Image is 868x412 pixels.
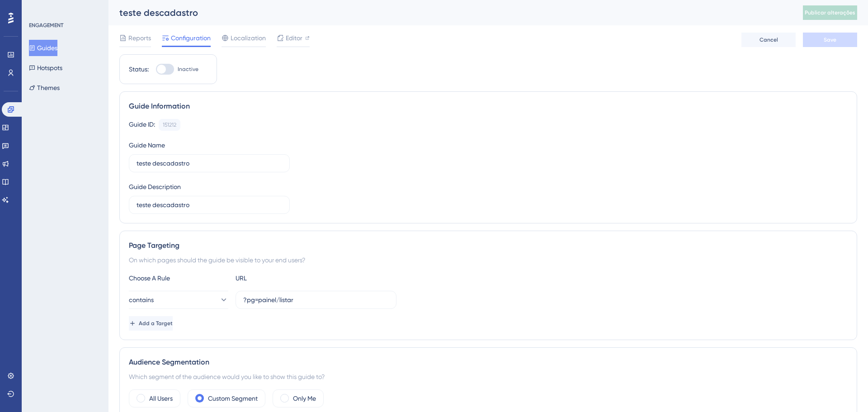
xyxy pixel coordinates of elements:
[29,22,63,29] div: ENGAGEMENT
[29,60,62,76] button: Hotspots
[29,40,57,56] button: Guides
[208,393,258,404] label: Custom Segment
[163,121,176,128] div: 151212
[129,371,848,382] div: Which segment of the audience would you like to show this guide to?
[293,393,316,404] label: Only Me
[129,291,228,309] button: contains
[129,316,173,331] button: Add a Target
[129,181,181,192] div: Guide Description
[129,273,228,284] div: Choose A Rule
[178,66,198,73] span: Inactive
[129,294,154,305] span: contains
[231,33,266,43] span: Localization
[139,320,173,327] span: Add a Target
[243,295,389,305] input: yourwebsite.com/path
[128,33,151,43] span: Reports
[119,6,780,19] div: teste descadastro
[236,273,335,284] div: URL
[741,33,796,47] button: Cancel
[137,158,282,168] input: Type your Guide’s Name here
[803,5,857,20] button: Publicar alterações
[759,36,778,43] span: Cancel
[824,36,836,43] span: Save
[286,33,302,43] span: Editor
[129,101,848,112] div: Guide Information
[803,33,857,47] button: Save
[149,393,173,404] label: All Users
[129,64,149,75] div: Status:
[129,240,848,251] div: Page Targeting
[29,80,60,96] button: Themes
[129,255,848,265] div: On which pages should the guide be visible to your end users?
[129,140,165,151] div: Guide Name
[805,9,855,16] font: Publicar alterações
[129,357,848,368] div: Audience Segmentation
[129,119,155,131] div: Guide ID:
[137,200,282,210] input: Type your Guide’s Description here
[171,33,211,43] span: Configuration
